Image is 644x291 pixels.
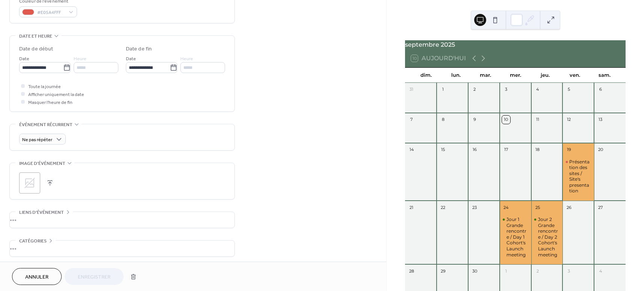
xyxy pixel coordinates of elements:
div: 10 [502,116,510,124]
span: Masquer l'heure de fin [28,99,73,107]
div: 18 [534,146,542,154]
div: 27 [596,203,605,212]
div: 3 [565,267,573,275]
span: Image d’événement [19,160,65,168]
div: 3 [502,85,510,94]
div: 23 [470,203,479,212]
span: Date et heure [19,32,52,40]
div: 19 [565,146,573,154]
div: Présentation des sites / Site's presentation [562,159,594,194]
div: 30 [470,267,479,275]
span: Catégories [19,237,47,245]
div: sam. [590,68,620,83]
span: Événement récurrent [19,121,73,129]
div: 22 [439,203,447,212]
div: mer. [500,68,530,83]
div: Date de fin [126,45,152,53]
span: Toute la journée [28,83,61,91]
div: 6 [596,85,605,94]
div: mar. [471,68,500,83]
div: 1 [502,267,510,275]
div: Date de début [19,45,53,53]
div: Présentation des sites / Site's presentation [569,159,591,194]
div: 13 [596,116,605,124]
div: ••• [10,241,234,256]
div: 16 [470,146,479,154]
div: 2 [534,267,542,275]
div: ven. [560,68,590,83]
span: Date [126,55,136,63]
div: ; [19,172,40,193]
div: 4 [596,267,605,275]
div: septembre 2025 [405,40,626,49]
div: 15 [439,146,447,154]
div: jeu. [530,68,560,83]
div: 26 [565,203,573,212]
div: ••• [10,212,234,228]
span: Ne pas répéter [22,136,52,144]
span: Afficher uniquement la date [28,91,84,99]
span: Heure [180,55,193,63]
div: lun. [441,68,471,83]
div: 2 [470,85,479,94]
div: Jour 2 Grande rencontre / Day 2 Cohort's Launch meeting [538,216,560,257]
div: 21 [407,203,416,212]
div: 25 [534,203,542,212]
div: 28 [407,267,416,275]
div: 29 [439,267,447,275]
div: 1 [439,85,447,94]
button: Annuler [12,268,62,285]
span: Date [19,55,29,63]
div: 8 [439,116,447,124]
div: Jour 1 Grande rencontre / Day 1 Cohort's Launch meeting [500,216,531,257]
div: 12 [565,116,573,124]
div: 31 [407,85,416,94]
div: 9 [470,116,479,124]
div: Jour 1 Grande rencontre / Day 1 Cohort's Launch meeting [506,216,528,257]
span: Annuler [25,273,48,281]
span: #E05A4FFF [37,9,65,17]
div: Jour 2 Grande rencontre / Day 2 Cohort's Launch meeting [531,216,563,257]
span: Heure [74,55,86,63]
div: 11 [534,116,542,124]
div: 7 [407,116,416,124]
div: 4 [534,85,542,94]
span: Liens d’événement [19,209,64,216]
div: 14 [407,146,416,154]
div: 5 [565,85,573,94]
div: 20 [596,146,605,154]
div: dim. [411,68,441,83]
div: 17 [502,146,510,154]
div: 24 [502,203,510,212]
